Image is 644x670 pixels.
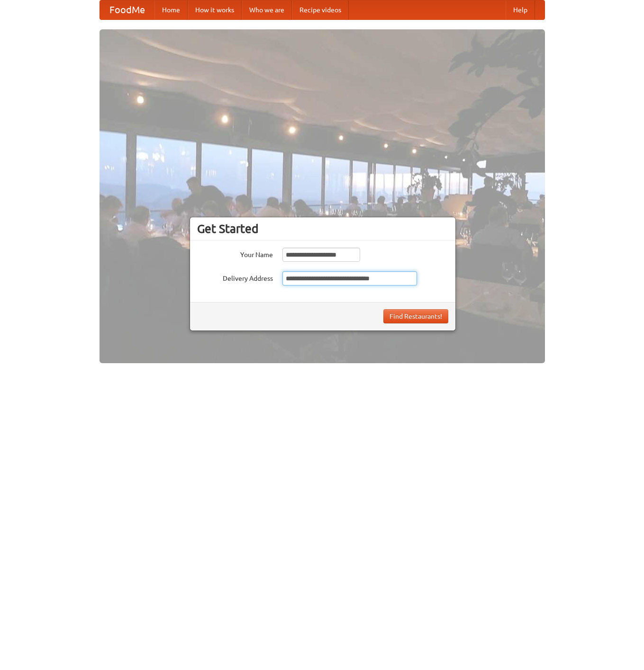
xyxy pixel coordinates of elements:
a: Who we are [242,0,292,19]
label: Delivery Address [197,271,273,283]
label: Your Name [197,248,273,259]
a: Recipe videos [292,0,349,19]
a: How it works [188,0,242,19]
button: Find Restaurants! [383,309,448,323]
h3: Get Started [197,222,448,236]
a: Home [154,0,188,19]
a: FoodMe [100,0,154,19]
a: Help [506,0,535,19]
